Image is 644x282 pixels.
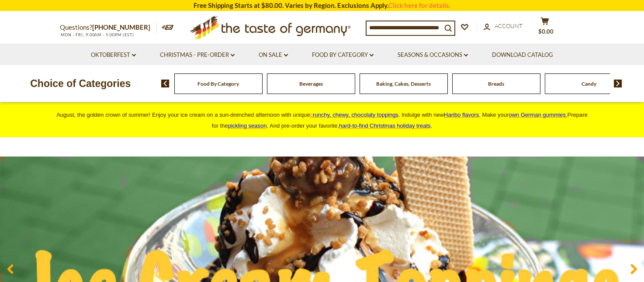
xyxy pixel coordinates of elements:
a: Account [484,21,523,31]
a: Candy [582,80,596,87]
a: [PHONE_NUMBER] [92,23,150,31]
img: next arrow [614,80,622,87]
a: Food By Category [312,50,374,60]
a: Beverages [299,80,323,87]
span: runchy, chewy, chocolaty toppings [313,111,398,118]
a: Christmas - PRE-ORDER [160,50,235,60]
span: August, the golden crown of summer! Enjoy your ice cream on a sun-drenched afternoon with unique ... [56,111,588,129]
a: Click here for details. [388,1,450,9]
a: Download Catalog [492,50,553,60]
a: pickling season [228,122,267,129]
a: own German gummies. [509,111,567,118]
a: hard-to-find Christmas holiday treats [339,122,431,129]
span: . [339,122,432,129]
span: own German gummies [509,111,566,118]
a: Oktoberfest [91,50,136,60]
a: crunchy, chewy, chocolaty toppings [310,111,398,118]
p: Questions? [60,22,157,33]
span: Account [495,22,523,29]
a: Breads [488,80,504,87]
a: Baking, Cakes, Desserts [376,80,431,87]
a: On Sale [259,50,288,60]
span: $0.00 [538,28,554,35]
button: $0.00 [532,17,558,39]
img: previous arrow [161,80,170,87]
a: Seasons & Occasions [398,50,468,60]
a: Food By Category [197,80,239,87]
a: Haribo flavors [444,111,479,118]
span: MON - FRI, 9:00AM - 5:00PM (EST) [60,32,134,37]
